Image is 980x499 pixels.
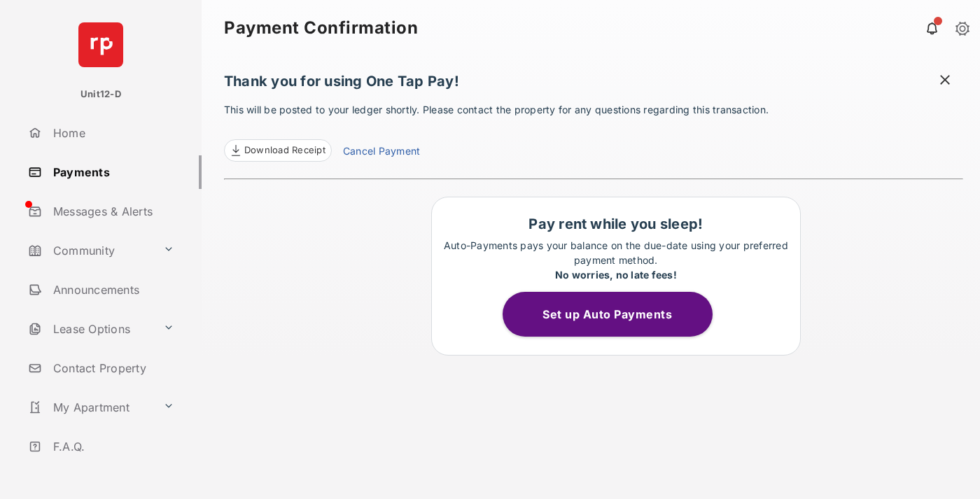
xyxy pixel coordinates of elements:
span: Download Receipt [244,143,325,157]
a: F.A.Q. [22,430,202,463]
a: Lease Options [22,312,157,346]
h1: Pay rent while you sleep! [439,216,793,232]
a: Community [22,234,157,267]
a: Contact Property [22,351,202,385]
p: This will be posted to your ledger shortly. Please contact the property for any questions regardi... [224,102,963,162]
a: Cancel Payment [343,143,420,162]
img: svg+xml;base64,PHN2ZyB4bWxucz0iaHR0cDovL3d3dy53My5vcmcvMjAwMC9zdmciIHdpZHRoPSI2NCIgaGVpZ2h0PSI2NC... [78,22,123,67]
p: Auto-Payments pays your balance on the due-date using your preferred payment method. [439,238,793,282]
h1: Thank you for using One Tap Pay! [224,73,963,97]
a: Download Receipt [224,139,332,162]
a: Home [22,116,202,150]
button: Set up Auto Payments [503,292,713,337]
a: My Apartment [22,391,157,424]
strong: Payment Confirmation [224,20,418,36]
a: Announcements [22,273,202,307]
a: Payments [22,155,202,189]
p: Unit12-D [80,87,121,101]
div: No worries, no late fees! [439,267,793,282]
a: Messages & Alerts [22,195,202,228]
a: Set up Auto Payments [503,307,729,321]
